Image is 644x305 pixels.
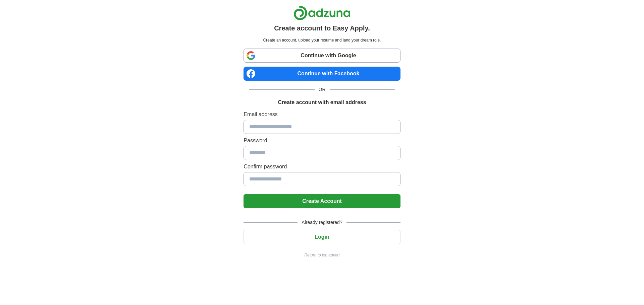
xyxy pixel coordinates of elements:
h1: Create account to Easy Apply. [274,23,370,33]
label: Email address [244,110,400,119]
a: Continue with Google [244,49,400,63]
img: Adzuna logo [293,5,351,20]
label: Password [244,137,400,145]
button: Create Account [244,194,400,208]
a: Continue with Facebook [244,67,400,81]
h1: Create account with email address [278,98,366,106]
a: Return to job advert [244,252,400,258]
span: Already registered? [298,219,346,226]
label: Confirm password [244,163,400,171]
p: Create an account, upload your resume and land your dream role. [245,37,399,43]
a: Login [244,234,400,240]
button: Login [244,230,400,244]
span: OR [315,86,330,93]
